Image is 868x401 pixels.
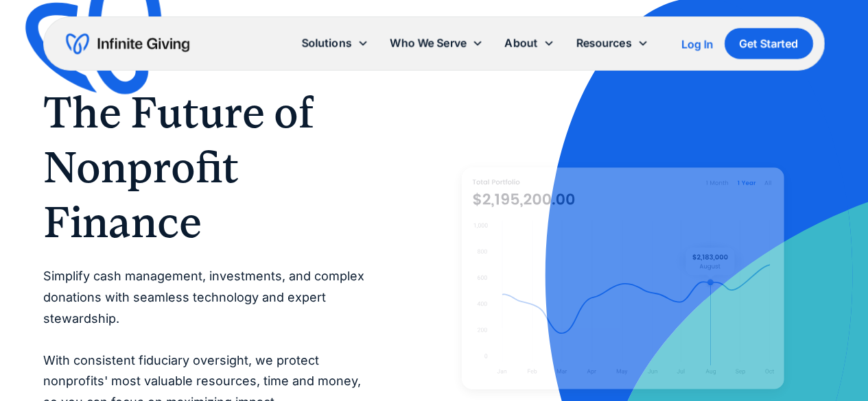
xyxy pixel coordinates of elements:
div: About [505,34,538,52]
div: Log In [681,38,714,49]
div: About [494,28,565,58]
div: Resources [576,34,632,52]
img: nonprofit donation platform [462,167,784,390]
a: Get Started [725,28,813,59]
h1: The Future of Nonprofit Finance [43,85,366,250]
div: Resources [565,28,659,58]
div: Who We Serve [379,28,494,58]
div: Solutions [302,34,352,52]
div: Solutions [291,28,379,58]
a: Log In [681,36,714,52]
div: Who We Serve [390,34,467,52]
a: home [66,33,189,55]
